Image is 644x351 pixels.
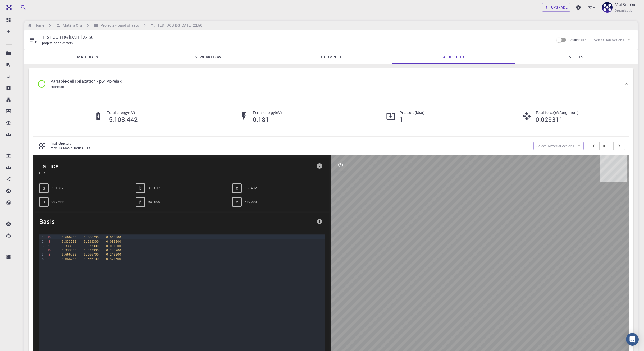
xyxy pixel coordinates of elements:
button: 1of1 [599,142,614,150]
span: 0.333300 [61,248,76,252]
h6: Projects - band offsets [98,22,139,28]
span: 0.666700 [84,253,99,256]
span: c [236,186,238,191]
a: 3. Compute [270,50,392,64]
p: TEST JOB BG [DATE] 22:50 [42,34,550,40]
span: espresso [51,85,64,89]
div: 3 [39,244,44,248]
pre: 38.402 [244,183,257,193]
span: 0.081500 [106,244,121,248]
div: 1 [39,235,44,239]
span: 0.333300 [84,248,99,252]
span: 0.240200 [106,253,121,256]
div: 2 [39,239,44,244]
span: project [42,41,54,45]
img: Mat3ra Org [602,2,613,13]
span: 0.333300 [84,240,99,243]
span: 0.666700 [84,235,99,239]
p: Pressure ( kbar ) [400,110,425,115]
h6: Home [32,22,44,28]
h5: 1 [400,115,425,124]
a: Upgrade [542,3,571,12]
pre: 3.1812 [148,183,160,193]
pre: 90.000 [148,197,160,206]
span: S [48,240,50,243]
img: logo [4,5,12,10]
pre: 90.000 [51,197,64,206]
span: a [43,186,45,191]
span: Description [569,38,587,42]
span: HEX [84,146,93,150]
div: 7 [39,261,44,265]
nav: breadcrumb [26,22,203,28]
h5: 0.181 [253,115,282,124]
p: Total force ( eV/angstrom ) [536,110,579,115]
div: pager [588,142,625,150]
span: b [139,186,142,191]
span: MoS2 [63,146,74,150]
button: Select Material Actions [533,142,584,150]
div: 4 [39,248,44,252]
span: lattice [74,146,84,150]
span: formula [51,146,63,150]
p: Variable-cell Relaxation - pw_vc-relax [51,78,122,84]
span: β [139,200,142,204]
span: band offsets [54,41,75,45]
button: Select Job Actions [591,36,633,44]
span: 0.000000 [106,240,121,243]
span: Organisation [615,8,634,13]
span: S [48,244,50,248]
span: 0.333300 [61,244,76,248]
button: info [314,216,325,227]
span: Mo [48,248,52,252]
pre: 60.000 [244,197,257,206]
span: Lattice [39,162,314,170]
button: info [314,161,325,171]
h5: -5,108.442 [107,115,138,124]
a: 1. Materials [24,50,147,64]
p: Mat3ra Org [615,2,637,8]
span: 0.666700 [61,257,76,261]
h6: TEST JOB BG [DATE] 22:50 [155,22,202,28]
span: 0.333300 [61,240,76,243]
span: 0.666700 [84,257,99,261]
span: 0.333300 [84,244,99,248]
div: 6 [39,257,44,261]
span: HEX [39,170,314,175]
span: Mo [48,235,52,239]
pre: 3.1812 [51,183,64,193]
span: S [48,257,50,261]
div: Variable-cell Relaxation - pw_vc-relaxespresso [29,68,633,99]
p: Fermi energy ( eV ) [253,110,282,115]
div: 5 [39,252,44,257]
h6: Mat3ra Org [61,22,82,28]
span: 0.321600 [106,257,121,261]
a: 4. Results [392,50,515,64]
span: 0.666700 [61,253,76,256]
p: final_structure [51,141,529,146]
p: Total energy ( eV ) [107,110,138,115]
a: 2. Workflow [147,50,270,64]
a: 5. Files [515,50,638,64]
div: Open Intercom Messenger [626,333,639,346]
h5: 0.029311 [536,115,579,124]
span: γ [236,200,238,204]
span: 0.040800 [106,235,121,239]
span: Support [11,4,30,8]
span: S [48,253,50,256]
span: α [43,200,45,204]
span: 0.666700 [61,235,76,239]
span: 0.280900 [106,248,121,252]
span: Basis [39,217,314,226]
